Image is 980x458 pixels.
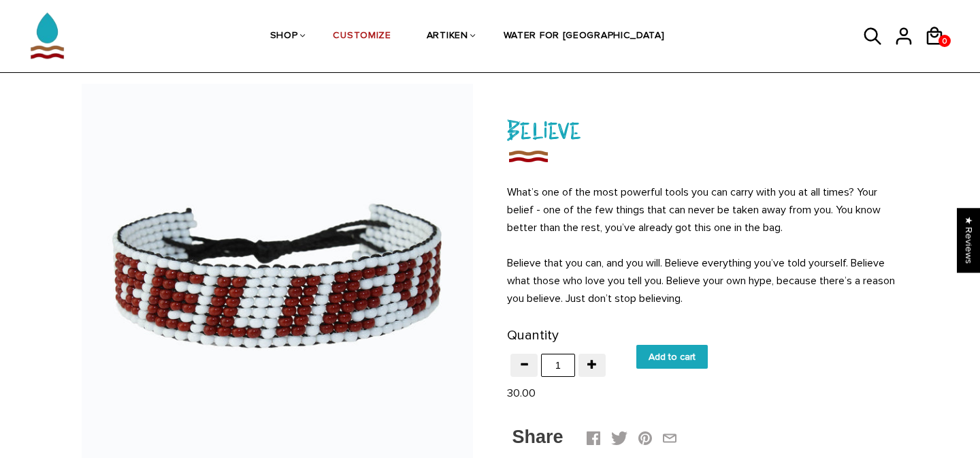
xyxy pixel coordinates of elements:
a: CUSTOMIZE [333,1,391,73]
label: Quantity [507,324,559,347]
a: WATER FOR [GEOGRAPHIC_DATA] [504,1,665,73]
a: 0 [938,35,951,47]
p: What’s one of the most powerful tools you can carry with you at all times? Your belief - one of t... [507,183,898,307]
div: Click to open Judge.me floating reviews tab [957,208,980,273]
img: Believe [507,147,549,166]
input: Add to cart [636,345,708,369]
a: ARTIKEN [427,1,468,73]
span: 30.00 [507,386,536,400]
span: 0 [938,33,951,50]
h1: Believe [507,111,898,147]
span: Share [512,427,563,447]
a: SHOP [270,1,298,73]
